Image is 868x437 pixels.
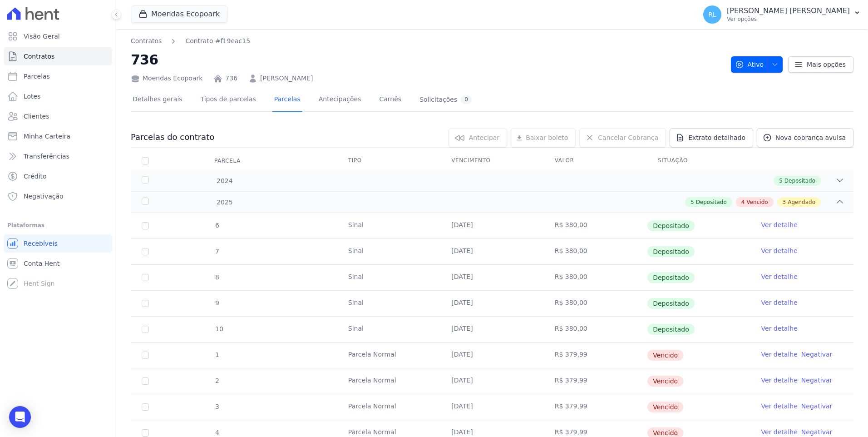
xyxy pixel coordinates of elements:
[24,172,47,181] span: Crédito
[337,151,440,170] th: Tipo
[337,343,440,368] td: Parcela Normal
[440,368,543,394] td: [DATE]
[647,350,683,361] span: Vencido
[24,132,70,141] span: Minha Carteira
[142,248,149,255] input: Só é possível selecionar pagamentos em aberto
[807,60,846,69] span: Mais opções
[24,239,58,248] span: Recebíveis
[761,298,798,307] a: Ver detalhe
[214,248,219,255] span: 7
[440,343,543,368] td: [DATE]
[801,377,833,384] a: Negativar
[24,152,69,161] span: Transferências
[4,147,112,165] a: Transferências
[783,198,786,206] span: 3
[440,151,543,170] th: Vencimento
[544,213,647,238] td: R$ 380,00
[142,377,149,385] input: default
[801,402,833,410] a: Negativar
[544,368,647,394] td: R$ 379,99
[440,317,543,342] td: [DATE]
[337,368,440,394] td: Parcela Normal
[142,300,149,307] input: Só é possível selecionar pagamentos em aberto
[9,406,31,428] div: Open Intercom Messenger
[784,177,815,185] span: Depositado
[4,234,112,253] a: Recebíveis
[142,222,149,229] input: Só é possível selecionar pagamentos em aberto
[214,377,219,384] span: 2
[419,95,472,104] div: Solicitações
[727,6,850,15] p: [PERSON_NAME] [PERSON_NAME]
[185,36,250,46] a: Contrato #f19eac15
[214,325,223,333] span: 10
[761,402,798,411] a: Ver detalhe
[337,394,440,420] td: Parcela Normal
[4,67,112,85] a: Parcelas
[24,192,64,201] span: Negativação
[203,152,252,170] div: Parcela
[440,213,543,238] td: [DATE]
[761,220,798,229] a: Ver detalhe
[131,36,250,46] nav: Breadcrumb
[4,167,112,185] a: Crédito
[647,376,683,387] span: Vencido
[647,151,750,170] th: Situação
[131,36,162,46] a: Contratos
[440,239,543,264] td: [DATE]
[544,151,647,170] th: Valor
[696,198,727,206] span: Depositado
[647,298,695,309] span: Depositado
[440,394,543,420] td: [DATE]
[7,220,108,231] div: Plataformas
[761,376,798,385] a: Ver detalhe
[418,88,473,112] a: Solicitações0
[741,198,745,206] span: 4
[24,32,60,41] span: Visão Geral
[214,222,219,229] span: 6
[647,402,683,412] span: Vencido
[337,239,440,264] td: Sinal
[337,213,440,238] td: Sinal
[690,198,694,206] span: 5
[214,351,219,358] span: 1
[142,352,149,359] input: default
[4,187,112,205] a: Negativação
[4,47,112,65] a: Contratos
[131,132,214,143] h3: Parcelas do contrato
[544,265,647,290] td: R$ 380,00
[272,88,302,112] a: Parcelas
[131,74,202,83] div: Moendas Ecopoark
[735,56,764,73] span: Ativo
[775,133,846,142] span: Nova cobrança avulsa
[727,15,850,23] p: Ver opções
[801,351,833,358] a: Negativar
[4,127,112,145] a: Minha Carteira
[142,274,149,281] input: Só é possível selecionar pagamentos em aberto
[788,198,815,206] span: Agendado
[761,324,798,333] a: Ver detalhe
[24,92,41,101] span: Lotes
[544,239,647,264] td: R$ 380,00
[688,133,745,142] span: Extrato detalhado
[4,254,112,273] a: Conta Hent
[131,36,724,46] nav: Breadcrumb
[199,88,258,112] a: Tipos de parcelas
[377,88,403,112] a: Carnês
[142,326,149,333] input: Só é possível selecionar pagamentos em aberto
[731,56,783,73] button: Ativo
[142,403,149,411] input: default
[761,272,798,281] a: Ver detalhe
[214,273,219,281] span: 8
[757,128,853,147] a: Nova cobrança avulsa
[544,317,647,342] td: R$ 380,00
[4,107,112,125] a: Clientes
[4,27,112,45] a: Visão Geral
[24,112,49,121] span: Clientes
[131,88,184,112] a: Detalhes gerais
[225,74,237,83] a: 736
[761,246,798,255] a: Ver detalhe
[708,11,716,18] span: RL
[24,259,59,268] span: Conta Hent
[214,299,219,307] span: 9
[647,246,695,257] span: Depositado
